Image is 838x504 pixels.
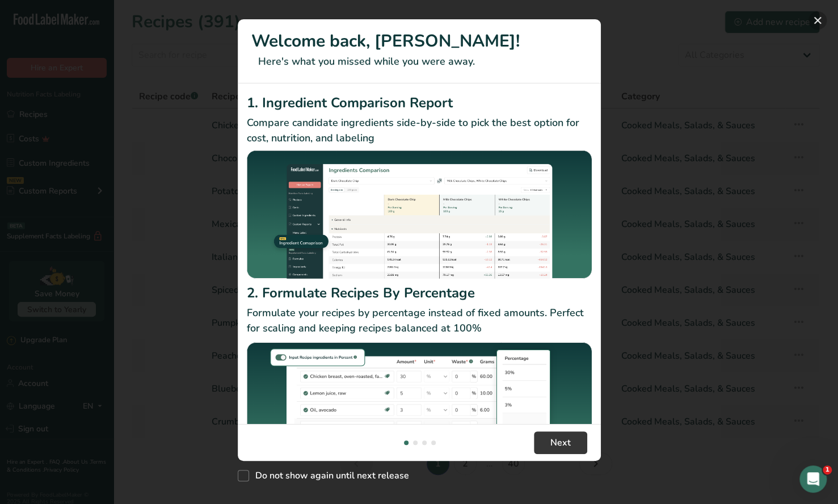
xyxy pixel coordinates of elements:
p: Compare candidate ingredients side-by-side to pick the best option for cost, nutrition, and labeling [247,115,592,146]
p: Here's what you missed while you were away. [251,54,587,69]
h1: Welcome back, [PERSON_NAME]! [251,28,587,54]
iframe: Intercom live chat [799,465,827,493]
h2: 2. Formulate Recipes By Percentage [247,283,592,303]
span: Next [550,436,571,450]
img: Ingredient Comparison Report [247,150,592,279]
h2: 1. Ingredient Comparison Report [247,93,592,113]
button: Next [534,431,587,454]
span: 1 [823,465,832,474]
img: Formulate Recipes By Percentage [247,341,592,477]
p: Formulate your recipes by percentage instead of fixed amounts. Perfect for scaling and keeping re... [247,305,592,336]
span: Do not show again until next release [249,470,409,481]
